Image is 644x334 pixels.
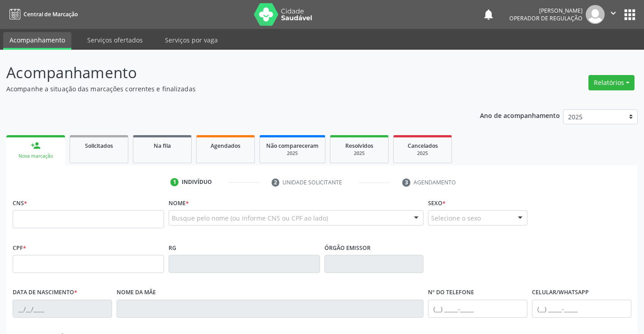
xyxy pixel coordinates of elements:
label: Celular/WhatsApp [532,286,589,300]
div: 1 [170,178,179,186]
span: Selecione o sexo [431,213,481,223]
p: Acompanhamento [6,61,448,84]
input: __/__/____ [13,300,112,318]
span: Solicitados [85,142,113,150]
span: Central de Marcação [24,10,78,18]
div: 2025 [400,150,445,157]
label: Nº do Telefone [428,286,474,300]
a: Acompanhamento [3,32,71,50]
button:  [605,5,622,24]
label: Nome da mãe [117,286,156,300]
label: Data de nascimento [13,286,77,300]
div: 2025 [337,150,382,157]
span: Na fila [154,142,171,150]
label: Nome [169,196,189,210]
p: Ano de acompanhamento [480,109,560,121]
label: Sexo [428,196,446,210]
p: Acompanhe a situação das marcações correntes e finalizadas [6,84,448,94]
button: notifications [482,8,495,21]
input: (__) _____-_____ [428,300,527,318]
span: Operador de regulação [509,14,583,22]
span: Agendados [211,142,240,150]
span: Busque pelo nome (ou informe CNS ou CPF ao lado) [172,213,328,223]
span: Resolvidos [345,142,373,150]
div: [PERSON_NAME] [509,7,583,14]
div: person_add [31,141,41,151]
input: (__) _____-_____ [532,300,631,318]
a: Serviços ofertados [81,32,149,48]
label: CPF [13,241,26,255]
label: RG [169,241,176,255]
button: apps [622,7,638,23]
div: Nova marcação [13,153,59,160]
span: Não compareceram [266,142,319,150]
div: 2025 [266,150,319,157]
div: Indivíduo [182,178,212,186]
button: Relatórios [588,75,635,90]
i:  [608,8,618,18]
a: Central de Marcação [6,7,78,22]
span: Cancelados [408,142,438,150]
label: Órgão emissor [324,241,371,255]
label: CNS [13,196,27,210]
a: Serviços por vaga [159,32,224,48]
img: img [586,5,605,24]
